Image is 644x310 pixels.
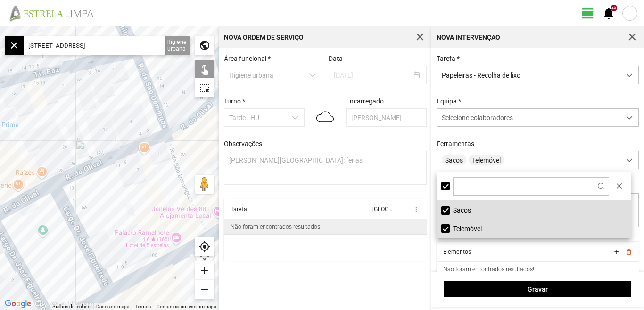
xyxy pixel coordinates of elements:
[602,6,616,20] span: notifications
[195,261,214,280] div: add
[453,207,471,214] span: Sacos
[437,140,474,147] label: Ferramentas
[372,206,392,213] div: [GEOGRAPHIC_DATA]
[329,55,343,62] label: Data
[346,97,384,105] label: Encarregado
[581,6,595,20] span: view_day
[195,36,214,55] div: public
[437,66,620,84] span: Papeleiras - Recolha de lixo
[224,34,304,41] div: Nova Ordem de Serviço
[195,280,214,299] div: remove
[163,36,190,55] div: Higiene urbana
[442,114,513,121] span: Selecione colaboradores
[195,60,214,78] div: touch_app
[195,237,214,256] div: my_location
[469,155,504,165] span: Telemóvel
[444,281,631,297] button: Gravar
[620,66,639,84] div: dropdown trigger
[224,97,245,105] label: Turno *
[157,304,216,309] a: Comunicar um erro no mapa
[2,298,33,310] a: Abrir esta área no Google Maps (abre uma nova janela)
[437,55,460,62] label: Tarefa *
[453,225,482,232] span: Telemóvel
[224,140,262,147] label: Observações
[224,55,271,62] label: Área funcional *
[231,206,247,213] div: Tarefa
[195,175,214,194] button: Arraste o Pegman para o mapa para abrir o Street View
[437,219,631,238] li: Telemóvel
[611,5,617,11] div: +9
[625,248,632,256] button: delete_outline
[96,303,129,310] button: Dados do mapa
[437,34,500,41] div: Nova intervenção
[449,285,627,293] span: Gravar
[443,266,534,273] div: Não foram encontrados resultados!
[5,36,24,55] div: close
[135,304,151,309] a: Termos
[413,206,420,213] span: more_vert
[437,97,461,105] label: Equipa *
[612,248,620,256] button: add
[231,224,322,230] div: Não foram encontrados resultados!
[437,201,631,219] li: Sacos
[442,155,466,165] span: Sacos
[443,249,471,255] div: Elementos
[316,107,334,127] img: 04d.svg
[195,78,214,97] div: highlight_alt
[24,36,165,55] input: Pesquise por local
[2,298,33,310] img: Google
[7,5,104,22] img: file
